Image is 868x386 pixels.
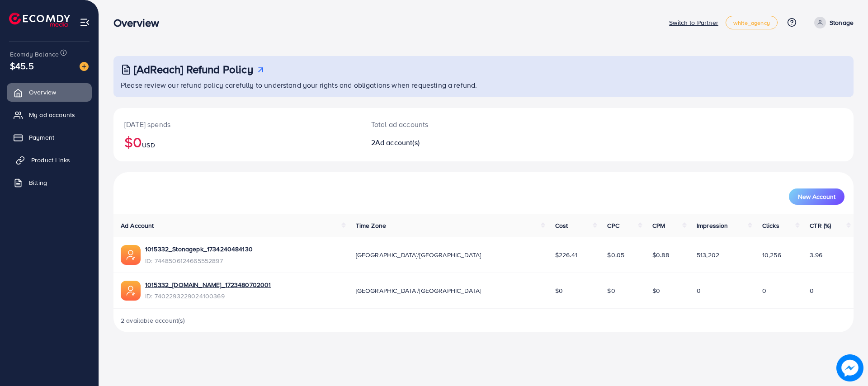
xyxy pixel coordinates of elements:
[555,250,577,259] span: $226.41
[697,286,701,295] span: 0
[7,106,92,124] a: My ad accounts
[29,178,47,187] span: Billing
[142,141,155,150] span: USD
[10,50,59,59] span: Ecomdy Balance
[798,193,835,200] span: New Account
[810,250,822,259] span: 3.96
[7,128,92,146] a: Payment
[697,250,719,259] span: 513,202
[7,83,92,101] a: Overview
[80,62,89,71] img: image
[726,16,778,29] a: white_agency
[10,59,34,72] span: $45.5
[80,17,90,28] img: menu
[121,281,141,301] img: ic-ads-acc.e4c84228.svg
[830,17,854,28] p: Stonage
[810,286,814,295] span: 0
[697,221,728,230] span: Impression
[375,137,420,147] span: Ad account(s)
[789,188,844,205] button: New Account
[121,221,154,230] span: Ad Account
[113,16,166,29] h3: Overview
[371,119,534,130] p: Total ad accounts
[134,63,253,76] h3: [AdReach] Refund Policy
[607,250,624,259] span: $0.05
[145,256,253,265] span: ID: 7448506124665552897
[145,280,271,289] a: 1015332_[DOMAIN_NAME]_1723480702001
[356,221,386,230] span: Time Zone
[124,119,349,130] p: [DATE] spends
[29,133,54,142] span: Payment
[555,286,563,295] span: $0
[29,110,75,119] span: My ad accounts
[121,80,848,90] p: Please review our refund policy carefully to understand your rights and obligations when requesti...
[810,221,831,230] span: CTR (%)
[356,250,481,259] span: [GEOGRAPHIC_DATA]/[GEOGRAPHIC_DATA]
[356,286,481,295] span: [GEOGRAPHIC_DATA]/[GEOGRAPHIC_DATA]
[652,221,665,230] span: CPM
[7,151,92,169] a: Product Links
[836,354,863,381] img: image
[555,221,568,230] span: Cost
[371,138,534,147] h2: 2
[29,88,56,97] span: Overview
[652,286,660,295] span: $0
[145,292,271,301] span: ID: 7402293229024100369
[31,155,70,165] span: Product Links
[7,174,92,192] a: Billing
[733,20,770,26] span: white_agency
[121,245,141,265] img: ic-ads-acc.e4c84228.svg
[652,250,669,259] span: $0.88
[762,221,779,230] span: Clicks
[9,13,70,27] img: logo
[607,286,615,295] span: $0
[607,221,619,230] span: CPC
[669,17,718,28] p: Switch to Partner
[762,286,766,295] span: 0
[121,316,185,325] span: 2 available account(s)
[811,17,854,28] a: Stonage
[762,250,781,259] span: 10,256
[124,133,349,151] h2: $0
[145,245,253,254] a: 1015332_Stonagepk_1734240484130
